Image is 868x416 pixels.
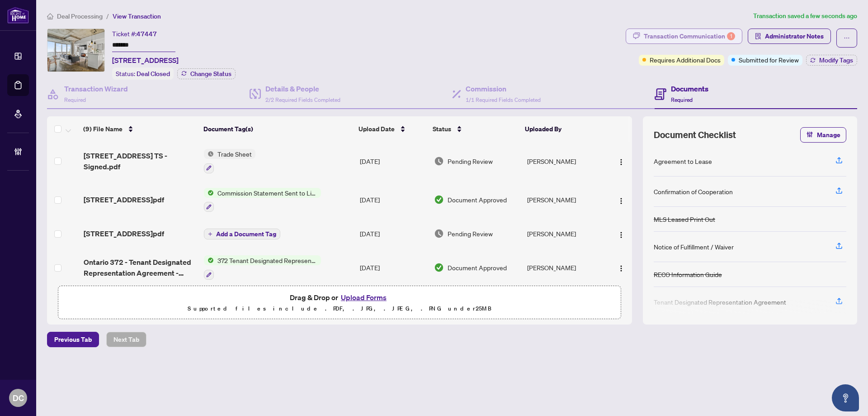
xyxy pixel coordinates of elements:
button: Next Tab [106,332,146,347]
button: Status IconCommission Statement Sent to Listing Brokerage [204,188,321,212]
span: 47447 [137,30,157,38]
th: (9) File Name [80,116,199,142]
img: Status Icon [204,255,214,265]
img: Status Icon [204,188,214,198]
span: Submitted for Review [739,55,799,65]
span: Required [671,96,693,103]
span: solution [755,33,761,39]
button: Logo [614,226,628,241]
h4: Details & People [265,83,340,94]
div: Transaction Communication [644,29,735,43]
span: Pending Review [448,229,493,239]
td: [DATE] [356,181,431,220]
span: Drag & Drop orUpload FormsSupported files include .PDF, .JPG, .JPEG, .PNG under25MB [58,286,621,320]
span: Trade Sheet [214,149,255,159]
span: Add a Document Tag [216,231,276,237]
span: Required [64,96,86,103]
button: Logo [614,260,628,275]
span: Document Approved [448,263,507,273]
span: Drag & Drop or [290,292,389,303]
span: Ontario 372 - Tenant Designated Representation Agreement - Authority for Lease or Purchase.pdf [84,257,197,278]
span: Administrator Notes [765,29,824,43]
span: 1/1 Required Fields Completed [466,96,541,103]
td: [DATE] [356,219,431,248]
div: MLS Leased Print Out [654,214,715,224]
span: (9) File Name [83,124,123,134]
td: [DATE] [356,142,431,181]
span: 372 Tenant Designated Representation Agreement - Authority for Lease or Purchase [214,255,321,265]
td: [PERSON_NAME] [524,181,606,220]
td: [PERSON_NAME] [524,219,606,248]
div: Notice of Fulfillment / Waiver [654,242,734,252]
span: Document Checklist [654,129,736,141]
th: Upload Date [355,116,429,142]
button: Previous Tab [47,332,99,347]
div: Agreement to Lease [654,156,712,166]
button: Logo [614,154,628,168]
span: Deal Processing [57,12,103,20]
h4: Documents [671,83,708,94]
img: Document Status [434,156,444,166]
span: Status [433,124,451,134]
td: [PERSON_NAME] [524,248,606,287]
span: Deal Closed [137,70,170,78]
span: Change Status [190,71,231,77]
div: Confirmation of Cooperation [654,186,733,196]
span: 2/2 Required Fields Completed [265,96,340,103]
div: RECO Information Guide [654,269,722,279]
span: Upload Date [359,124,395,134]
button: Manage [800,127,846,143]
img: Logo [618,197,625,205]
span: [STREET_ADDRESS]pdf [84,194,164,205]
td: [PERSON_NAME] [524,142,606,181]
span: [STREET_ADDRESS]pdf [84,228,164,239]
button: Status IconTrade Sheet [204,149,255,173]
span: Previous Tab [54,332,92,347]
article: Transaction saved a few seconds ago [753,11,857,21]
span: Document Approved [448,195,507,205]
span: Modify Tags [819,57,853,63]
button: Upload Forms [338,292,389,303]
span: [STREET_ADDRESS] TS - Signed.pdf [84,150,197,172]
button: Change Status [177,68,236,79]
li: / [106,11,109,21]
div: Ticket #: [112,29,157,39]
span: home [47,13,53,19]
span: Manage [817,128,840,142]
img: Logo [618,158,625,166]
div: Tenant Designated Representation Agreement [654,297,786,307]
button: Add a Document Tag [204,229,280,239]
button: Logo [614,192,628,207]
img: Document Status [434,195,444,205]
img: Logo [618,231,625,239]
td: [DATE] [356,248,431,287]
img: Document Status [434,229,444,239]
div: 1 [727,32,735,40]
img: IMG-E12211428_1.jpg [47,29,104,72]
img: logo [7,7,29,24]
button: Add a Document Tag [204,228,280,239]
button: Open asap [832,384,859,411]
div: Status: [112,67,174,80]
button: Status Icon372 Tenant Designated Representation Agreement - Authority for Lease or Purchase [204,255,321,280]
button: Modify Tags [806,55,857,66]
th: Status [429,116,522,142]
button: Transaction Communication1 [626,29,742,44]
span: DC [13,392,24,404]
span: plus [208,232,212,236]
th: Document Tag(s) [200,116,355,142]
img: Document Status [434,263,444,273]
h4: Commission [466,83,541,94]
span: View Transaction [113,12,161,20]
span: Requires Additional Docs [650,55,721,65]
h4: Transaction Wizard [64,83,128,94]
button: Administrator Notes [748,29,831,44]
img: Status Icon [204,149,214,159]
span: [STREET_ADDRESS] [112,55,179,66]
p: Supported files include .PDF, .JPG, .JPEG, .PNG under 25 MB [64,303,615,314]
img: Logo [618,265,625,272]
span: ellipsis [844,35,850,41]
span: Pending Review [448,156,493,166]
span: Commission Statement Sent to Listing Brokerage [214,188,321,198]
th: Uploaded By [521,116,603,142]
